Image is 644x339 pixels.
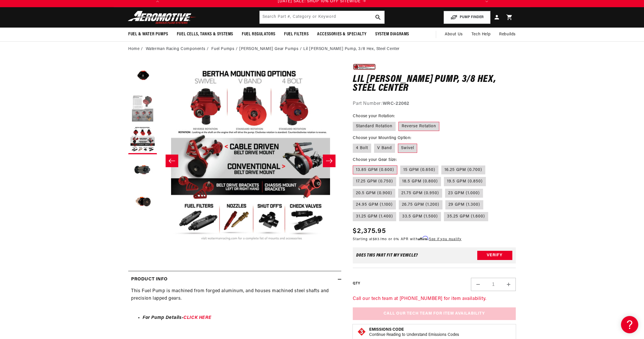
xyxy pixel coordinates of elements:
[398,189,442,198] label: 21.75 GPM (0.950)
[372,11,384,24] button: search button
[128,62,157,91] button: Load image 1 in gallery view
[471,31,490,38] span: Tech Help
[128,46,516,52] nav: breadcrumbs
[128,46,139,52] a: Home
[445,189,483,198] label: 23 GPM (1.000)
[260,11,384,24] input: Search by Part Number, Category or Keyword
[445,200,483,209] label: 29 GPM (1.300)
[398,144,417,153] label: Swivel
[239,46,303,52] li: [PERSON_NAME] Gear Pumps
[353,281,360,286] label: QTY
[131,276,167,283] h2: Product Info
[353,236,461,242] p: Starting at /mo or 0% APR with .
[371,28,413,41] summary: System Diagrams
[353,177,396,186] label: 17.25 GPM (0.750)
[444,177,486,186] label: 19.5 GPM (0.850)
[440,28,467,41] a: About Us
[399,177,441,186] label: 18.5 GPM (0.800)
[128,157,157,186] button: Load image 4 in gallery view
[353,212,396,221] label: 31.25 GPM (1.400)
[353,189,395,198] label: 20.5 GPM (0.900)
[172,28,237,41] summary: Fuel Cells, Tanks & Systems
[356,253,418,258] div: Does This part fit My vehicle?
[399,212,441,221] label: 33.5 GPM (1.500)
[495,28,520,41] summary: Rebuilds
[353,135,412,141] legend: Choose your Mounting Option:
[128,62,341,259] media-gallery: Gallery Viewer
[353,165,397,175] label: 13.85 GPM (0.600)
[467,28,495,41] summary: Tech Help
[369,327,459,338] button: Emissions CodeContinue Reading to Understand Emissions Codes
[383,101,409,106] strong: WRC-22062
[177,31,233,37] span: Fuel Cells, Tanks & Systems
[353,157,397,163] legend: Choose your Gear Size:
[353,100,516,108] div: Part Number:
[418,236,428,240] span: Affirm
[143,315,211,320] strong: For Pump Details-
[353,75,516,93] h1: Lil [PERSON_NAME] Pump, 3/8 Hex, Steel Center
[128,271,341,288] summary: Product Info
[124,28,172,41] summary: Fuel & Water Pumps
[441,165,485,175] label: 16.25 GPM (0.700)
[369,328,404,332] strong: Emissions Code
[128,94,157,123] button: Load image 2 in gallery view
[211,46,234,52] a: Fuel Pumps
[398,122,439,131] label: Reverse Rotation
[477,251,512,260] button: Verify
[374,144,395,153] label: V Band
[146,46,206,52] a: Waterman Racing Components
[353,144,371,153] label: 4 Bolt
[445,32,463,36] span: About Us
[353,226,386,236] span: $2,375.95
[499,31,516,38] span: Rebuilds
[237,28,280,41] summary: Fuel Regulators
[242,31,275,37] span: Fuel Regulators
[166,155,178,167] button: Slide left
[303,46,400,52] li: Lil [PERSON_NAME] Pump, 3/8 Hex, Steel Center
[399,200,442,209] label: 26.75 GPM (1.200)
[323,155,336,167] button: Slide right
[353,296,486,301] a: Call our tech team at [PHONE_NUMBER] for item availability.
[284,31,308,37] span: Fuel Filters
[313,28,371,41] summary: Accessories & Specialty
[444,212,488,221] label: 35.25 GPM (1.600)
[128,126,157,154] button: Load image 3 in gallery view
[369,332,459,338] p: Continue Reading to Understand Emissions Codes
[400,165,438,175] label: 15 GPM (0.650)
[353,200,396,209] label: 24.95 GPM (1.100)
[280,28,313,41] summary: Fuel Filters
[128,31,168,37] span: Fuel & Water Pumps
[429,238,461,241] a: See if you qualify - Learn more about Affirm Financing (opens in modal)
[126,11,198,24] img: Aeromotive
[353,122,396,131] label: Standard Rotation
[183,315,211,320] a: CLICK HERE
[373,238,380,241] span: $83
[375,31,409,37] span: System Diagrams
[353,113,395,119] legend: Choose your Rotation:
[128,189,157,217] button: Load image 5 in gallery view
[444,11,490,24] button: PUMP FINDER
[317,31,367,37] span: Accessories & Specialty
[357,327,366,336] img: Emissions code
